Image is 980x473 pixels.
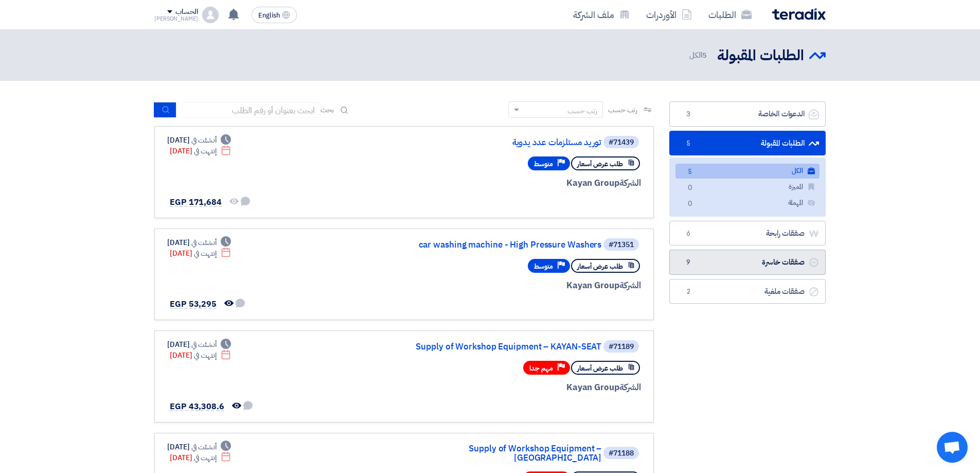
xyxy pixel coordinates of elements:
[202,7,219,23] img: profile_test.png
[609,241,634,249] div: #71351
[702,49,707,61] span: 5
[682,138,694,149] span: 5
[700,3,760,27] a: الطلبات
[170,400,224,413] span: EGP 43,308.6
[170,248,231,259] div: [DATE]
[669,131,826,156] a: الطلبات المقبولة5
[394,177,641,190] div: Kayan Group
[638,3,700,27] a: الأوردرات
[669,279,826,304] a: صفقات ملغية2
[619,279,642,292] span: الشركة
[258,12,280,19] span: English
[191,339,216,350] span: أنشئت في
[191,442,216,452] span: أنشئت في
[191,135,216,146] span: أنشئت في
[682,229,694,239] span: 6
[170,146,231,156] div: [DATE]
[534,159,553,169] span: متوسط
[167,237,231,248] div: [DATE]
[682,109,694,119] span: 3
[394,279,641,292] div: Kayan Group
[772,8,826,20] img: Teradix logo
[396,240,601,250] a: car washing machine - High Pressure Washers
[669,101,826,127] a: الدعوات الخاصة3
[565,3,638,27] a: ملف الشركة
[609,343,634,351] div: #71189
[682,287,694,297] span: 2
[534,261,553,271] span: متوسط
[669,221,826,246] a: صفقات رابحة6
[577,363,623,373] span: طلب عرض أسعار
[577,261,623,271] span: طلب عرض أسعار
[619,177,642,189] span: الشركة
[608,104,637,115] span: رتب حسب
[609,450,634,457] div: #71188
[669,250,826,275] a: صفقات خاسرة9
[175,8,198,16] div: الحساب
[170,298,217,310] span: EGP 53,295
[194,146,216,156] span: إنتهت في
[176,102,320,118] input: ابحث بعنوان أو رقم الطلب
[675,164,819,179] a: الكل
[167,135,231,146] div: [DATE]
[684,199,696,209] span: 0
[684,167,696,178] span: 5
[675,196,819,211] a: المهملة
[194,350,216,361] span: إنتهت في
[684,183,696,194] span: 0
[619,381,642,394] span: الشركة
[937,432,968,463] div: دردشة مفتوحة
[170,452,231,463] div: [DATE]
[396,138,601,147] a: توريد مستلزمات عدد يدوية
[689,49,709,61] span: الكل
[252,7,297,23] button: English
[167,442,231,452] div: [DATE]
[170,196,222,208] span: EGP 171,684
[170,350,231,361] div: [DATE]
[682,257,694,268] span: 9
[320,104,334,115] span: بحث
[609,139,634,146] div: #71439
[194,452,216,463] span: إنتهت في
[191,237,216,248] span: أنشئت في
[567,106,597,116] div: رتب حسب
[675,180,819,195] a: المميزة
[717,46,804,66] h2: الطلبات المقبولة
[194,248,216,259] span: إنتهت في
[167,339,231,350] div: [DATE]
[154,16,198,22] div: [PERSON_NAME]
[396,342,601,352] a: Supply of Workshop Equipment – KAYAN-SEAT
[396,444,601,463] a: Supply of Workshop Equipment – [GEOGRAPHIC_DATA]
[529,363,553,373] span: مهم جدا
[577,159,623,169] span: طلب عرض أسعار
[394,381,641,394] div: Kayan Group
